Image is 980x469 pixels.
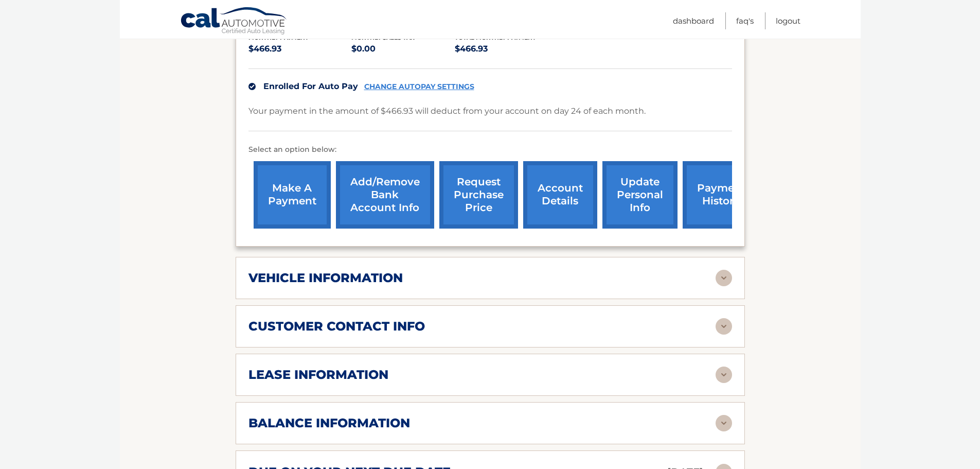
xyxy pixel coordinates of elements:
a: Dashboard [673,12,714,29]
a: Logout [776,12,800,29]
p: $466.93 [248,42,352,56]
img: accordion-rest.svg [716,318,732,335]
h2: vehicle information [248,270,403,286]
img: accordion-rest.svg [716,415,732,431]
a: Cal Automotive [180,7,288,37]
p: $466.93 [455,42,558,56]
img: accordion-rest.svg [716,367,732,383]
h2: customer contact info [248,319,425,334]
h2: lease information [248,367,388,383]
a: payment history [683,161,760,229]
a: Add/Remove bank account info [336,161,434,229]
span: Enrolled For Auto Pay [263,81,358,91]
a: account details [523,161,597,229]
p: Select an option below: [248,144,732,156]
a: FAQ's [736,12,754,29]
img: check.svg [248,83,256,90]
a: make a payment [254,161,331,229]
img: accordion-rest.svg [716,270,732,286]
p: $0.00 [351,42,455,56]
a: request purchase price [439,161,518,229]
a: CHANGE AUTOPAY SETTINGS [364,82,474,91]
p: Your payment in the amount of $466.93 will deduct from your account on day 24 of each month. [248,104,646,118]
a: update personal info [602,161,678,229]
h2: balance information [248,415,410,431]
